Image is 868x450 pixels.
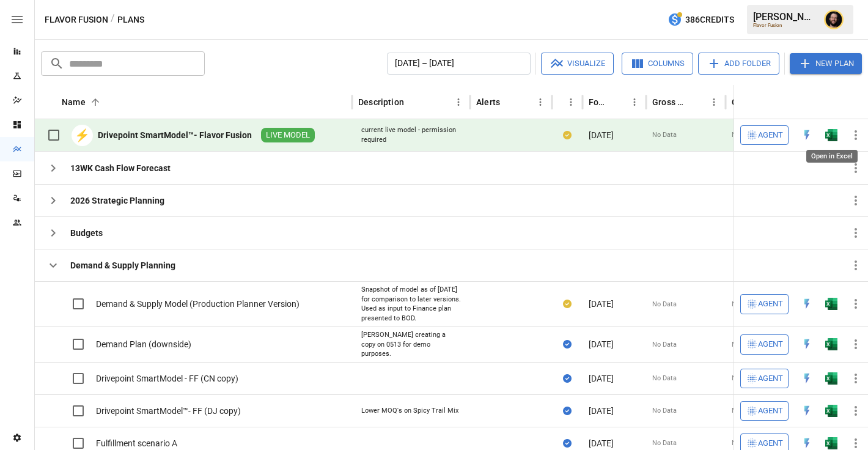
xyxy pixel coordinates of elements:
[732,130,756,140] span: No Data
[685,12,734,28] span: 386 Credits
[758,337,783,352] span: Agent
[825,129,837,141] div: Open in Excel
[740,401,789,421] button: Agent
[96,372,238,385] div: Drivepoint SmartModel - FF (CN copy)
[732,97,752,107] div: Cash
[801,437,813,449] img: quick-edit-flash.b8aec18c.svg
[825,405,837,417] img: excel-icon.76473adf.svg
[563,405,572,417] div: Sync complete
[563,129,572,141] div: Your plan has changes in Excel that are not reflected in the Drivepoint Data Warehouse, select "S...
[753,11,817,23] div: [PERSON_NAME]
[361,285,461,323] div: Snapshot of model as of [DATE] for comparison to later versions. Used as input to Finance plan pr...
[825,405,837,417] div: Open in Excel
[825,298,837,310] img: excel-icon.76473adf.svg
[825,338,837,350] img: excel-icon.76473adf.svg
[753,23,817,28] div: Flavor Fusion
[96,437,177,449] div: Fulfillment scenario A
[652,300,677,309] span: No Data
[825,129,837,141] img: excel-icon.76473adf.svg
[688,94,705,111] button: Sort
[801,372,813,385] img: quick-edit-flash.b8aec18c.svg
[801,298,813,310] div: Open in Quick Edit
[740,294,789,314] button: Agent
[801,338,813,350] div: Open in Quick Edit
[70,227,103,239] div: Budgets
[824,10,844,29] img: Ciaran Nugent
[732,374,756,383] span: No Data
[801,298,813,310] img: quick-edit-flash.b8aec18c.svg
[732,300,756,309] span: No Data
[758,372,783,386] span: Agent
[583,119,646,152] div: [DATE]
[663,9,739,31] button: 386Credits
[70,259,175,271] div: Demand & Supply Planning
[583,394,646,427] div: [DATE]
[698,53,779,75] button: Add Folder
[70,194,164,207] div: 2026 Strategic Planning
[825,372,837,385] div: Open in Excel
[583,326,646,362] div: [DATE]
[801,129,813,141] div: Open in Quick Edit
[790,53,862,74] button: New Plan
[622,53,693,75] button: Columns
[562,94,579,111] button: Status column menu
[825,372,837,385] img: excel-icon.76473adf.svg
[62,97,86,107] div: Name
[361,330,461,359] div: [PERSON_NAME] creating a copy on 0513 for demo purposes.
[387,53,531,75] button: [DATE] – [DATE]
[476,97,500,107] div: Alerts
[563,437,572,449] div: Sync complete
[652,406,677,416] span: No Data
[98,129,252,141] div: Drivepoint SmartModel™- Flavor Fusion
[732,406,756,416] span: No Data
[801,437,813,449] div: Open in Quick Edit
[96,405,241,417] div: Drivepoint SmartModel™- FF (DJ copy)
[652,374,677,383] span: No Data
[563,338,572,350] div: Sync complete
[609,94,626,111] button: Sort
[806,150,858,163] div: Open in Excel
[626,94,643,111] button: Forecast start column menu
[851,94,868,111] button: Sort
[801,405,813,417] img: quick-edit-flash.b8aec18c.svg
[652,97,687,107] div: Gross Margin
[652,130,677,140] span: No Data
[740,334,789,354] button: Agent
[825,298,837,310] div: Open in Excel
[111,12,115,28] div: /
[705,94,723,111] button: Gross Margin column menu
[758,297,783,311] span: Agent
[96,338,191,350] div: Demand Plan (downside)
[817,2,851,37] button: Ciaran Nugent
[501,94,518,111] button: Sort
[732,340,756,350] span: No Data
[732,438,756,448] span: No Data
[261,130,315,141] span: LIVE MODEL
[652,340,677,350] span: No Data
[652,438,677,448] span: No Data
[361,125,461,144] div: current live model - permission required
[825,437,837,449] div: Open in Excel
[541,53,614,75] button: Visualize
[801,372,813,385] div: Open in Quick Edit
[70,162,171,174] div: 13WK Cash Flow Forecast
[740,125,789,145] button: Agent
[583,281,646,326] div: [DATE]
[87,94,104,111] button: Sort
[801,338,813,350] img: quick-edit-flash.b8aec18c.svg
[532,94,549,111] button: Alerts column menu
[361,406,458,416] div: Lower MOQ's on Spicy Trail Mix
[825,338,837,350] div: Open in Excel
[45,12,108,28] button: Flavor Fusion
[758,128,783,142] span: Agent
[589,97,608,107] div: Forecast start
[801,405,813,417] div: Open in Quick Edit
[758,404,783,418] span: Agent
[450,94,467,111] button: Description column menu
[405,94,422,111] button: Sort
[740,369,789,388] button: Agent
[801,129,813,141] img: quick-edit-flash.b8aec18c.svg
[583,362,646,394] div: [DATE]
[825,437,837,449] img: excel-icon.76473adf.svg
